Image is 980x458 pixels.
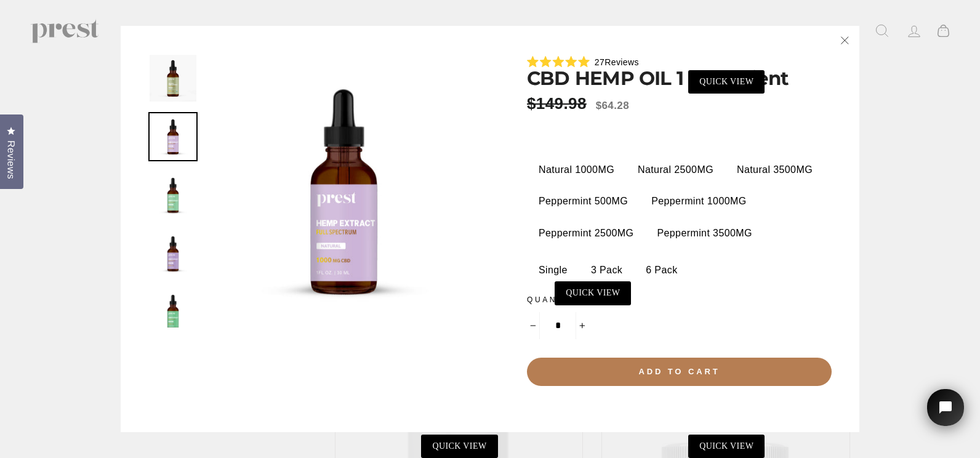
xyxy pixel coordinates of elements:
a: QUICK VIEW [688,70,765,94]
label: Natural 1000MG [529,158,624,182]
button: Reduce item quantity by one [527,312,540,339]
label: Peppermint 2500MG [529,221,643,246]
img: CBD HEMP OIL 1 Ingredient [150,55,196,102]
img: CBD HEMP OIL 1 Ingredient [150,230,196,277]
a: QUICK VIEW [555,281,631,305]
label: Natural 2500MG [629,158,723,182]
img: CBD HEMP OIL 1 Ingredient [207,54,481,327]
img: CBD HEMP OIL 1 Ingredient [150,289,196,335]
label: Peppermint 3500MG [648,221,761,246]
a: QUICK VIEW [688,435,765,458]
label: 3 Pack [582,258,632,283]
label: Peppermint 500MG [529,189,637,214]
span: $64.28 [596,100,629,111]
span: 27 [595,57,604,67]
button: Add to cart [527,358,832,386]
iframe: Tidio Chat [911,372,980,458]
label: Quantity [527,294,832,306]
label: Peppermint 1000MG [642,189,755,214]
span: Reviews [3,140,19,179]
p: CBD HEMP OIL 1 Ingredient [527,69,832,88]
span: Reviews [604,57,639,67]
input: quantity [527,312,588,339]
a: QUICK VIEW [421,435,497,458]
label: Single [529,258,577,283]
label: 6 Pack [637,258,686,283]
span: $149.98 [527,94,590,113]
button: Increase item quantity by one [576,312,588,339]
span: Add to cart [638,367,720,376]
img: CBD HEMP OIL 1 Ingredient [150,172,196,219]
label: Natural 3500MG [728,158,822,182]
img: CBD HEMP OIL 1 Ingredient [150,113,196,160]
